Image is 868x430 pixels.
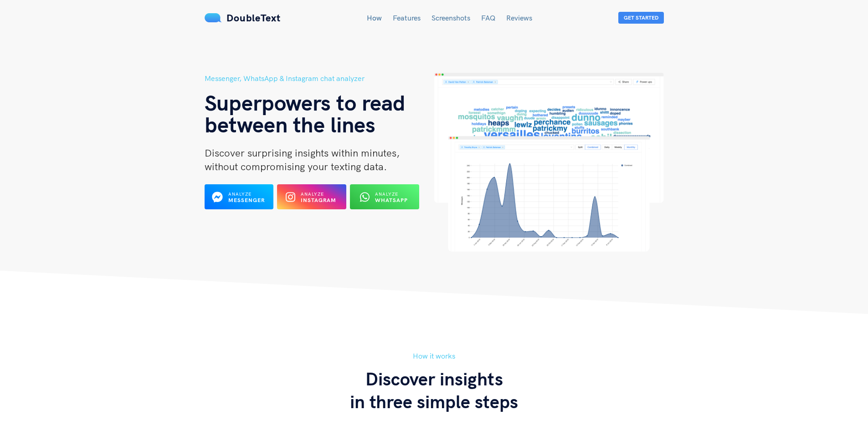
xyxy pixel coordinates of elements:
button: Analyze WhatsApp [350,184,419,209]
span: Discover surprising insights within minutes, [205,147,400,159]
span: between the lines [205,111,375,138]
span: Superpowers to read [205,89,406,116]
a: How [367,13,382,22]
a: Reviews [506,13,532,22]
h5: How it works [205,350,664,362]
a: Analyze Instagram [277,196,346,204]
button: Analyze Messenger [205,184,274,209]
span: Analyze [301,191,324,197]
a: FAQ [481,13,495,22]
a: Analyze Messenger [205,196,274,204]
span: DoubleText [226,11,281,24]
span: Analyze [375,191,398,197]
button: Analyze Instagram [277,184,346,209]
b: WhatsApp [375,197,408,203]
span: without compromising your texting data. [205,160,387,173]
a: Features [393,13,421,22]
b: Messenger [228,197,265,203]
a: Analyze WhatsApp [350,196,419,204]
h5: Messenger, WhatsApp & Instagram chat analyzer [205,73,434,84]
a: DoubleText [205,11,281,24]
img: hero [434,73,664,252]
a: Screenshots [431,13,470,22]
button: Get Started [618,12,664,24]
b: Instagram [301,197,336,203]
img: mS3x8y1f88AAAAABJRU5ErkJggg== [205,13,222,22]
h3: Discover insights in three simple steps [205,367,664,413]
span: Analyze [228,191,252,197]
